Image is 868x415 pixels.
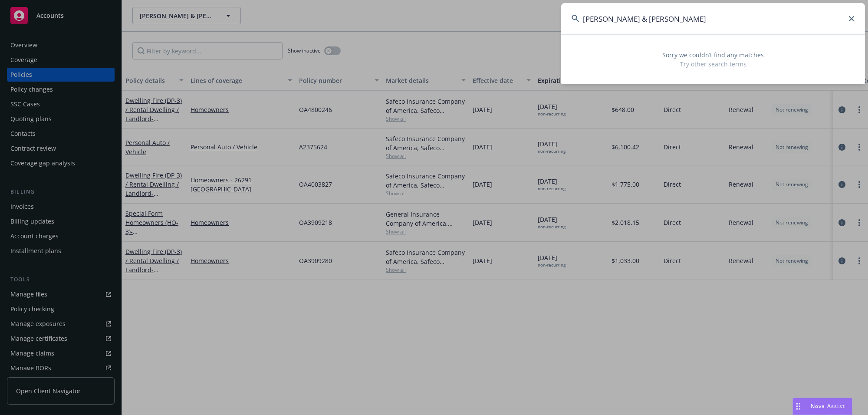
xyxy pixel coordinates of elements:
[792,398,852,415] button: Nova Assist
[572,59,855,69] span: Try other search terms
[793,398,804,415] div: Drag to move
[572,50,855,59] span: Sorry we couldn’t find any matches
[811,402,845,410] span: Nova Assist
[561,3,865,34] input: Search...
